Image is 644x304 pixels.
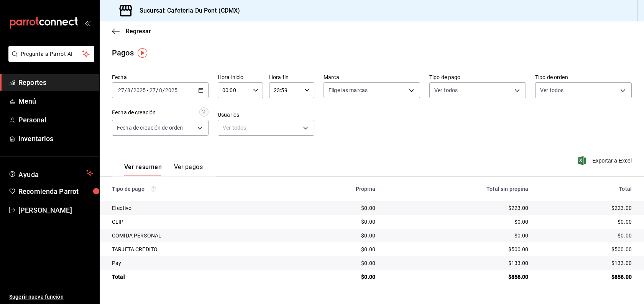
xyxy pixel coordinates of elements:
div: $0.00 [297,232,375,239]
input: -- [159,87,163,93]
div: $0.00 [297,245,375,253]
span: / [125,87,127,93]
div: Pay [112,259,285,267]
span: Menú [18,96,93,106]
label: Marca [324,75,420,80]
span: Personal [18,115,93,125]
div: Efectivo [112,204,285,212]
div: $0.00 [541,232,632,239]
div: Ver todos [218,120,314,136]
div: $223.00 [388,204,529,212]
span: Inventarios [18,133,93,144]
button: Pregunta a Parrot AI [8,46,94,62]
div: Fecha de creación [112,109,156,117]
input: -- [149,87,156,93]
div: Tipo de pago [112,186,285,192]
input: ---- [165,87,178,93]
div: $0.00 [297,218,375,226]
input: -- [118,87,125,93]
div: Total [541,186,632,192]
img: Tooltip marker [138,48,147,58]
div: $0.00 [297,204,375,212]
span: - [147,87,148,93]
button: Exportar a Excel [579,156,632,165]
span: Ver todos [540,86,563,94]
label: Usuarios [218,112,314,117]
span: Recomienda Parrot [18,186,93,197]
div: $0.00 [297,273,375,281]
span: [PERSON_NAME] [18,205,93,215]
label: Fecha [112,75,209,80]
div: $133.00 [541,259,632,267]
span: Regresar [126,28,151,35]
button: Regresar [112,28,151,35]
div: $856.00 [388,273,529,281]
h3: Sucursal: Cafeteria Du Pont (CDMX) [133,6,240,15]
span: / [163,87,165,93]
div: Total [112,273,285,281]
div: Propina [297,186,375,192]
span: Sugerir nueva función [9,293,93,301]
div: CLIP [112,218,285,226]
label: Tipo de pago [429,75,526,80]
div: TARJETA CREDITO [112,245,285,253]
div: $0.00 [388,232,529,239]
div: Pagos [112,47,134,59]
div: $133.00 [388,259,529,267]
button: Ver resumen [124,163,162,176]
span: Reportes [18,77,93,88]
div: Total sin propina [388,186,529,192]
span: / [131,87,133,93]
div: $0.00 [541,218,632,226]
div: $500.00 [388,245,529,253]
div: $223.00 [541,204,632,212]
span: Ayuda [18,169,83,178]
span: Fecha de creación de orden [117,124,183,132]
button: open_drawer_menu [84,20,90,26]
label: Hora inicio [218,75,263,80]
button: Ver pagos [174,163,203,176]
span: Ver todos [434,86,458,94]
div: $0.00 [388,218,529,226]
span: Pregunta a Parrot AI [21,50,82,58]
div: COMIDA PERSONAL [112,232,285,239]
a: Pregunta a Parrot AI [5,55,94,63]
input: ---- [133,87,146,93]
label: Tipo de orden [535,75,632,80]
div: $500.00 [541,245,632,253]
input: -- [127,87,131,93]
div: $856.00 [541,273,632,281]
span: Elige las marcas [329,86,368,94]
label: Hora fin [269,75,314,80]
div: navigation tabs [124,163,203,176]
span: / [156,87,158,93]
svg: Los pagos realizados con Pay y otras terminales son montos brutos. [151,186,156,192]
div: $0.00 [297,259,375,267]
